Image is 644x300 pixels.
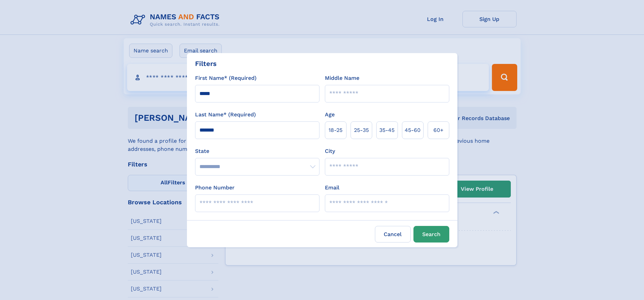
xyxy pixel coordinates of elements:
[195,59,217,69] div: Filters
[195,147,319,155] label: State
[375,226,411,243] label: Cancel
[325,111,335,119] label: Age
[325,74,359,82] label: Middle Name
[405,126,421,134] span: 45‑60
[354,126,369,134] span: 25‑35
[329,126,342,134] span: 18‑25
[379,126,395,134] span: 35‑45
[433,126,444,134] span: 60+
[413,226,449,243] button: Search
[325,184,339,192] label: Email
[195,111,256,119] label: Last Name* (Required)
[195,184,235,192] label: Phone Number
[195,74,257,82] label: First Name* (Required)
[325,147,335,155] label: City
